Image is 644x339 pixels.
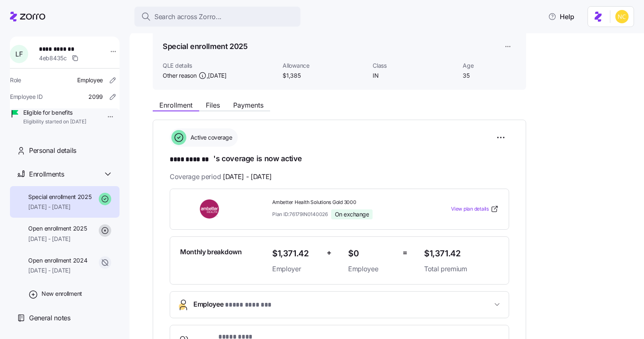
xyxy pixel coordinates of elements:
[451,205,499,213] a: View plan details
[28,203,92,211] span: [DATE] - [DATE]
[208,71,226,80] span: [DATE]
[424,264,499,274] span: Total premium
[335,211,369,218] span: On exchange
[223,172,272,182] span: [DATE] - [DATE]
[193,299,273,310] span: Employee
[15,51,22,57] span: L F
[373,61,456,70] span: Class
[451,205,489,213] span: View plan details
[163,41,248,52] h1: Special enrollment 2025
[41,290,82,298] span: New enrollment
[170,172,272,182] span: Coverage period
[159,102,193,108] span: Enrollment
[272,199,417,206] span: Ambetter Health Solutions Gold 3000
[463,61,516,70] span: Age
[28,235,87,243] span: [DATE] - [DATE]
[233,102,263,108] span: Payments
[29,313,71,323] span: General notes
[39,54,67,62] span: 4eb8435c
[28,256,87,265] span: Open enrollment 2024
[170,153,509,165] h1: 's coverage is now active
[272,211,328,218] span: Plan ID: 76179IN0140026
[206,102,220,108] span: Files
[134,7,300,27] button: Search across Zorro...
[272,247,320,260] span: $1,371.42
[327,247,332,259] span: +
[348,247,396,260] span: $0
[283,61,366,70] span: Allowance
[463,71,516,80] span: 35
[29,145,76,156] span: Personal details
[283,71,366,80] span: $1,385
[180,247,242,257] span: Monthly breakdown
[28,193,92,201] span: Special enrollment 2025
[88,93,103,101] span: 2099
[402,247,407,259] span: =
[29,169,64,179] span: Enrollments
[23,108,86,117] span: Eligible for benefits
[154,12,222,22] span: Search across Zorro...
[28,266,87,275] span: [DATE] - [DATE]
[163,71,227,80] span: Other reason ,
[548,12,574,22] span: Help
[542,8,581,25] button: Help
[23,118,86,125] span: Eligibility started on [DATE]
[10,93,43,101] span: Employee ID
[163,61,276,70] span: QLE details
[424,247,499,260] span: $1,371.42
[188,133,232,142] span: Active coverage
[77,76,103,84] span: Employee
[180,199,240,219] img: Ambetter
[373,71,456,80] span: IN
[28,224,87,233] span: Open enrollment 2025
[615,10,629,23] img: e03b911e832a6112bf72643c5874f8d8
[10,76,21,84] span: Role
[272,264,320,274] span: Employer
[348,264,396,274] span: Employee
